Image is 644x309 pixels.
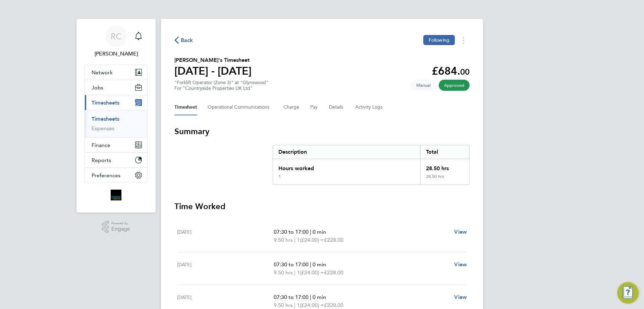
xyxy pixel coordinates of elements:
[85,168,147,183] button: Preferences
[300,302,324,308] span: (£24.00) =
[294,302,296,308] span: |
[85,190,148,200] a: Go to home page
[324,237,343,243] span: £228.00
[313,261,326,268] span: 0 min
[274,237,293,243] span: 9.50 hrs
[273,159,420,174] div: Hours worked
[174,56,252,64] h2: [PERSON_NAME]'s Timesheet
[85,26,148,58] a: RC[PERSON_NAME]
[310,99,318,115] button: Pay
[174,85,268,91] div: For "Countryside Properties UK Ltd"
[454,261,467,269] a: View
[458,35,470,45] button: Timesheets Menu
[181,36,193,44] span: Back
[294,237,296,243] span: |
[454,293,467,301] a: View
[429,37,449,43] span: Following
[300,269,324,276] span: (£24.00) =
[111,32,121,41] span: RC
[111,190,121,200] img: bromak-logo-retina.png
[355,99,383,115] button: Activity Logs
[297,269,300,277] span: 1
[111,221,130,226] span: Powered by
[177,228,274,244] div: [DATE]
[85,65,147,80] button: Network
[274,261,309,268] span: 07:30 to 17:00
[102,221,130,233] a: Powered byEngage
[283,99,300,115] button: Charge
[174,80,268,91] div: "Forklift Operator (Zone 3)" at "Glynswood"
[85,50,148,58] span: Robyn Clarke
[297,236,300,244] span: 1
[92,69,113,76] span: Network
[174,36,193,44] button: Back
[454,294,467,300] span: View
[617,282,639,304] button: Engage Resource Center
[324,269,343,276] span: £228.00
[274,269,293,276] span: 9.50 hrs
[274,302,293,308] span: 9.50 hrs
[294,269,296,276] span: |
[208,99,273,115] button: Operational Communications
[310,261,311,268] span: |
[313,294,326,300] span: 0 min
[274,294,309,300] span: 07:30 to 17:00
[92,157,111,163] span: Reports
[300,237,324,243] span: (£24.00) =
[85,95,147,110] button: Timesheets
[273,145,470,185] div: Summary
[92,125,114,131] a: Expenses
[454,228,467,236] a: View
[174,201,470,212] h3: Time Worked
[460,67,470,77] span: 00
[92,116,119,122] a: Timesheets
[85,110,147,137] div: Timesheets
[454,261,467,268] span: View
[310,294,311,300] span: |
[92,142,110,148] span: Finance
[273,145,420,159] div: Description
[324,302,343,308] span: £228.00
[439,80,470,91] span: This timesheet has been approved.
[92,84,103,91] span: Jobs
[432,65,470,77] app-decimal: £684.
[92,172,120,179] span: Preferences
[310,229,311,235] span: |
[174,64,252,78] h1: [DATE] - [DATE]
[411,80,436,91] span: This timesheet was manually created.
[329,99,344,115] button: Details
[420,174,469,185] div: 28.50 hrs
[85,138,147,152] button: Finance
[420,145,469,159] div: Total
[454,229,467,235] span: View
[174,126,470,137] h3: Summary
[177,261,274,277] div: [DATE]
[76,19,156,213] nav: Main navigation
[85,80,147,95] button: Jobs
[85,153,147,167] button: Reports
[278,174,281,179] div: 1
[174,99,197,115] button: Timesheet
[92,100,119,106] span: Timesheets
[313,229,326,235] span: 0 min
[420,159,469,174] div: 28.50 hrs
[274,229,309,235] span: 07:30 to 17:00
[111,226,130,232] span: Engage
[423,35,455,45] button: Following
